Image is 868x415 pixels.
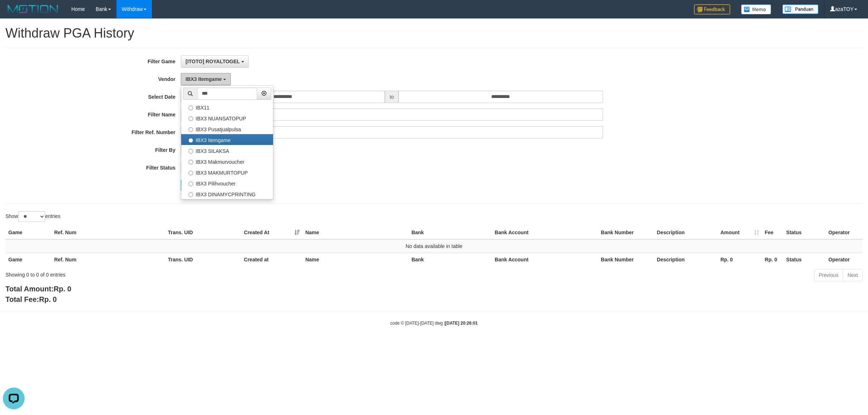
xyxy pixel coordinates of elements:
input: IBX3 Makmurvoucher [188,160,193,164]
th: Bank [409,226,492,239]
th: Amount: activate to sort column ascending [718,226,762,239]
span: [ITOTO] ROYALTOGEL [186,59,240,64]
td: No data available in table [5,239,863,253]
img: Button%20Memo.svg [741,4,771,14]
th: Bank Number [598,226,654,239]
small: code © [DATE]-[DATE] dwg | [390,321,478,326]
th: Trans. UID [165,226,241,239]
th: Bank [409,253,492,266]
input: IBX3 Pusatjualpulsa [188,127,193,132]
div: Showing 0 to 0 of 0 entries [5,268,356,278]
label: Show entries [5,211,60,222]
th: Status [783,226,826,239]
input: IBX3 Itemgame [188,138,193,143]
b: Total Amount: [5,285,71,293]
button: [ITOTO] ROYALTOGEL [181,55,249,68]
label: IBX11 [181,102,273,112]
th: Name [302,226,408,239]
select: Showentries [18,211,45,222]
span: IBX3 Itemgame [186,76,222,82]
th: Description [654,226,718,239]
th: Rp. 0 [762,253,783,266]
input: IBX3 Pilihvoucher [188,181,193,186]
th: Name [302,253,408,266]
th: Bank Number [598,253,654,266]
span: Rp. 0 [54,285,71,293]
label: IBX3 Pusatjualpulsa [181,123,273,134]
a: Next [843,269,863,281]
th: Game [5,226,51,239]
strong: [DATE] 20:26:01 [445,321,478,326]
th: Ref. Num [51,253,165,266]
span: to [385,91,399,103]
input: IBX3 DINAMYCPRINTING [188,192,193,197]
th: Operator [825,253,863,266]
h1: Withdraw PGA History [5,26,863,40]
button: IBX3 Itemgame [181,73,231,85]
th: Description [654,253,718,266]
th: Ref. Num [51,226,165,239]
th: Trans. UID [165,253,241,266]
th: Bank Account [492,253,598,266]
th: Fee [762,226,783,239]
label: IBX3 MAKMURTOPUP [181,167,273,177]
th: Game [5,253,51,266]
span: Rp. 0 [39,295,57,303]
input: IBX3 SILAKSA [188,149,193,154]
b: Total Fee: [5,295,57,303]
th: Operator [825,226,863,239]
img: panduan.png [782,4,818,14]
label: IBX3 Itemgame [181,134,273,145]
label: IBX3 SILAKSA [181,145,273,156]
a: Previous [814,269,843,281]
label: IBX3 DINAMYCPRINTING [181,188,273,199]
th: Created at [241,253,302,266]
th: Created At: activate to sort column ascending [241,226,302,239]
input: IBX3 MAKMURTOPUP [188,171,193,175]
img: MOTION_logo.png [5,4,60,14]
input: IBX3 NUANSATOPUP [188,116,193,121]
th: Rp. 0 [718,253,762,266]
th: Status [783,253,826,266]
label: IBX3 Makmurvoucher [181,156,273,167]
input: IBX11 [188,106,193,110]
label: IBX3 Pilihvoucher [181,177,273,188]
th: Bank Account [492,226,598,239]
button: Open LiveChat chat widget [3,3,25,25]
img: Feedback.jpg [694,4,730,14]
label: IBX3 NUANSATOPUP [181,112,273,123]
